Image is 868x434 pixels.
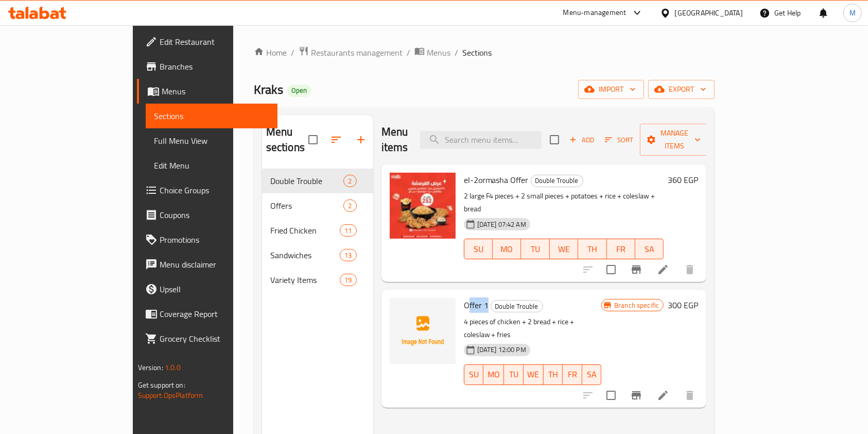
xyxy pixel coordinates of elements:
[582,364,602,385] button: SA
[254,46,715,59] nav: breadcrumb
[427,46,450,59] span: Menus
[146,128,278,153] a: Full Menu View
[137,277,278,302] a: Upsell
[160,258,270,271] span: Menu disclaimer
[473,220,530,229] span: [DATE] 07:42 AM
[311,46,403,59] span: Restaurants management
[287,85,311,97] div: Open
[270,274,340,286] div: Variety Items
[262,193,373,218] div: Offers2
[849,7,856,19] span: M
[266,124,308,155] h2: Menu sections
[525,242,545,257] span: TU
[582,242,602,257] span: TH
[254,78,283,101] span: Kraks
[302,129,324,151] span: Select all sections
[270,175,344,187] span: Double Trouble
[548,367,559,382] span: TH
[656,83,706,96] span: export
[340,275,356,285] span: 19
[657,263,669,276] a: Edit menu item
[162,85,270,97] span: Menus
[586,367,598,382] span: SA
[343,175,356,187] div: items
[137,29,278,54] a: Edit Restaurant
[508,367,519,382] span: TU
[464,297,489,313] span: Offer 1
[624,257,649,282] button: Branch-specific-item
[455,46,458,59] li: /
[464,172,529,188] span: el-2ormasha Offer
[262,218,373,243] div: Fried Chicken11
[270,249,340,261] span: Sandwiches
[160,233,270,246] span: Promotions
[657,389,669,402] a: Edit menu item
[464,190,664,215] p: 2 large F4 pieces + 2 small pieces + potatoes + rice + coleslaw + bread
[287,86,311,95] span: Open
[340,224,356,237] div: items
[146,104,278,128] a: Sections
[668,298,698,312] h6: 300 EGP
[344,176,356,186] span: 2
[602,132,636,148] button: Sort
[563,7,627,19] div: Menu-management
[464,364,483,385] button: SU
[563,364,582,385] button: FR
[491,300,543,312] div: Double Trouble
[497,242,517,257] span: MO
[678,383,702,408] button: delete
[138,361,163,374] span: Version:
[165,361,181,374] span: 1.0.0
[340,249,356,261] div: items
[390,298,456,364] img: Offer 1
[324,127,349,152] span: Sort sections
[154,159,270,172] span: Edit Menu
[138,378,185,392] span: Get support on:
[270,199,344,212] div: Offers
[565,132,598,148] button: Add
[160,60,270,73] span: Branches
[600,385,622,406] span: Select to update
[343,199,356,212] div: items
[611,242,631,257] span: FR
[299,46,403,59] a: Restaurants management
[565,132,598,148] span: Add item
[160,332,270,345] span: Grocery Checklist
[598,132,640,148] span: Sort items
[462,46,492,59] span: Sections
[340,274,356,286] div: items
[578,239,606,259] button: TH
[160,209,270,221] span: Coupons
[270,224,340,237] div: Fried Chicken
[635,239,664,259] button: SA
[137,227,278,252] a: Promotions
[488,367,500,382] span: MO
[568,134,596,146] span: Add
[291,46,294,59] li: /
[610,301,663,310] span: Branch specific
[262,243,373,268] div: Sandwiches13
[483,364,504,385] button: MO
[414,46,450,59] a: Menus
[262,164,373,296] nav: Menu sections
[154,110,270,122] span: Sections
[154,135,270,147] span: Full Menu View
[340,226,356,236] span: 11
[381,124,408,155] h2: Menu items
[464,315,602,341] p: 4 pieces of chicken + 2 bread + rice + coleslaw + fries
[340,251,356,260] span: 13
[137,203,278,227] a: Coupons
[138,389,203,402] a: Support.OpsPlatform
[675,7,743,19] div: [GEOGRAPHIC_DATA]
[344,201,356,211] span: 2
[524,364,544,385] button: WE
[160,283,270,295] span: Upsell
[349,127,373,152] button: Add section
[600,259,622,280] span: Select to update
[137,302,278,326] a: Coverage Report
[390,173,456,239] img: el-2ormasha Offer
[504,364,524,385] button: TU
[639,242,659,257] span: SA
[160,36,270,48] span: Edit Restaurant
